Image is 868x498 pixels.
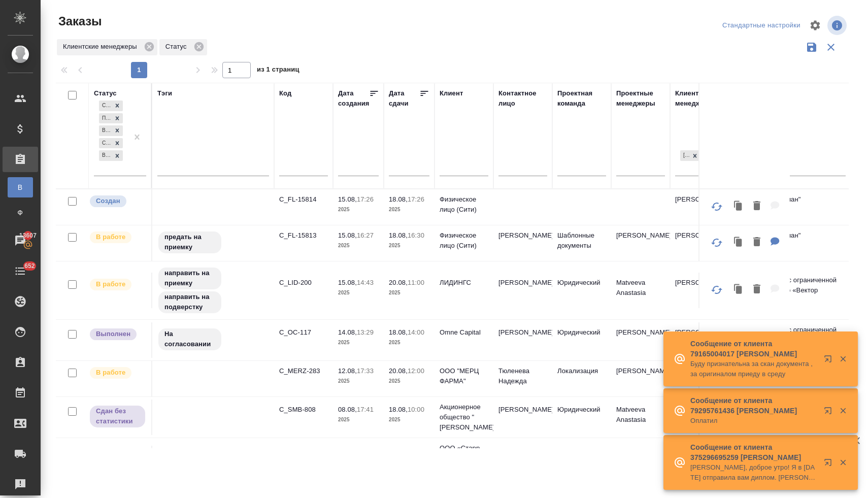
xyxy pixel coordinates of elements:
[338,195,357,203] p: 15.08,
[748,329,765,350] button: Удалить
[98,149,124,162] div: Создан, Подтвержден, В работе, Сдан без статистики, Выполнен
[94,88,117,98] div: Статус
[552,225,611,261] td: Шаблонные документы
[13,208,28,218] span: Ф
[440,402,488,433] p: Акционерное общество " [PERSON_NAME]...
[440,194,488,215] p: Физическое лицо (Сити)
[89,327,146,341] div: Выставляет ПМ после сдачи и проведения начислений. Последний этап для ПМа
[729,196,748,217] button: Клонировать
[389,367,408,375] p: 20.08,
[440,443,488,484] p: ООО «Старр Интернэшнл Инвестмент Эдва...
[338,288,379,298] p: 2025
[157,230,269,254] div: предать на приемку
[89,366,146,380] div: Выставляет ПМ после принятия заказа от КМа
[338,406,357,413] p: 08.08,
[408,406,424,413] p: 10:00
[498,88,547,109] div: Контактное лицо
[389,88,419,109] div: Дата сдачи
[408,328,424,336] p: 14:00
[338,88,369,109] div: Дата создания
[690,416,817,426] p: Оплатил
[98,99,124,112] div: Создан, Подтвержден, В работе, Сдан без статистики, Выполнен
[165,42,190,52] p: Статус
[611,361,670,396] td: [PERSON_NAME]
[96,232,125,242] p: В работе
[89,230,146,244] div: Выставляет ПМ после принятия заказа от КМа
[832,406,853,415] button: Закрыть
[96,279,125,289] p: В работе
[832,354,853,363] button: Закрыть
[748,232,765,253] button: Удалить
[357,231,374,239] p: 16:27
[279,230,328,241] p: C_FL-15813
[408,195,424,203] p: 17:26
[705,194,729,219] button: Обновить
[832,458,853,467] button: Закрыть
[338,279,357,286] p: 15.08,
[690,359,817,379] p: Буду признательна за скан документа , за оригиналом приеду в среду
[57,39,157,55] div: Клиентские менеджеры
[493,400,552,435] td: [PERSON_NAME]
[611,273,670,308] td: Matveeva Anastasia
[279,366,328,376] p: C_MERZ-283
[690,442,817,462] p: Сообщение от клиента 375296695259 [PERSON_NAME]
[818,349,842,373] button: Открыть в новой вкладке
[338,205,379,215] p: 2025
[705,230,729,255] button: Обновить
[357,367,374,375] p: 17:33
[338,415,379,425] p: 2025
[690,462,817,483] p: [PERSON_NAME], доброе утро! Я в [DATE] отправила вам диплом. [PERSON_NAME] сделаем сразу 2 нотари...
[408,279,424,286] p: 11:00
[389,231,408,239] p: 18.08,
[89,405,146,428] div: Выставляет ПМ, когда заказ сдан КМу, но начисления еще не проведены
[99,138,112,149] div: Сдан без статистики
[56,13,102,29] span: Заказы
[99,113,112,124] div: Подтвержден
[279,194,328,205] p: C_FL-15814
[257,63,299,78] span: из 1 страниц
[611,400,670,435] td: Matveeva Anastasia
[338,376,379,386] p: 2025
[440,366,488,386] p: ООО "МЕРЦ ФАРМА"
[99,150,112,161] div: Выполнен
[748,279,765,300] button: Удалить
[821,38,841,57] button: Сбросить фильтры
[279,405,328,415] p: C_SMB-808
[552,400,611,435] td: Юридический
[679,149,702,162] div: Лямина Надежда
[827,16,849,35] span: Посмотреть информацию
[557,88,606,109] div: Проектная команда
[389,338,429,348] p: 2025
[408,231,424,239] p: 16:30
[279,278,328,288] p: C_LID-200
[13,182,28,192] span: В
[157,267,269,314] div: направить на приемку, направить на подверстку
[729,232,748,253] button: Клонировать
[729,320,851,360] td: (OTP) Общество с ограниченной ответственностью «Вектор Развития»
[164,232,215,252] p: предать на приемку
[89,278,146,291] div: Выставляет ПМ после принятия заказа от КМа
[357,279,374,286] p: 14:43
[279,327,328,338] p: C_OC-117
[389,406,408,413] p: 18.08,
[802,38,821,57] button: Сохранить фильтры
[616,88,665,109] div: Проектные менеджеры
[164,292,215,312] p: направить на подверстку
[3,258,38,284] a: 652
[690,395,817,416] p: Сообщение от клиента 79295761436 [PERSON_NAME]
[98,124,124,137] div: Создан, Подтвержден, В работе, Сдан без статистики, Выполнен
[389,376,429,386] p: 2025
[8,177,33,197] a: В
[670,189,729,225] td: [PERSON_NAME]
[357,195,374,203] p: 17:26
[338,338,379,348] p: 2025
[96,329,130,339] p: Выполнен
[670,225,729,261] td: [PERSON_NAME]
[670,322,729,358] td: [PERSON_NAME]
[552,322,611,358] td: Юридический
[99,101,112,111] div: Создан
[389,241,429,251] p: 2025
[389,415,429,425] p: 2025
[357,328,374,336] p: 13:29
[611,225,670,261] td: [PERSON_NAME]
